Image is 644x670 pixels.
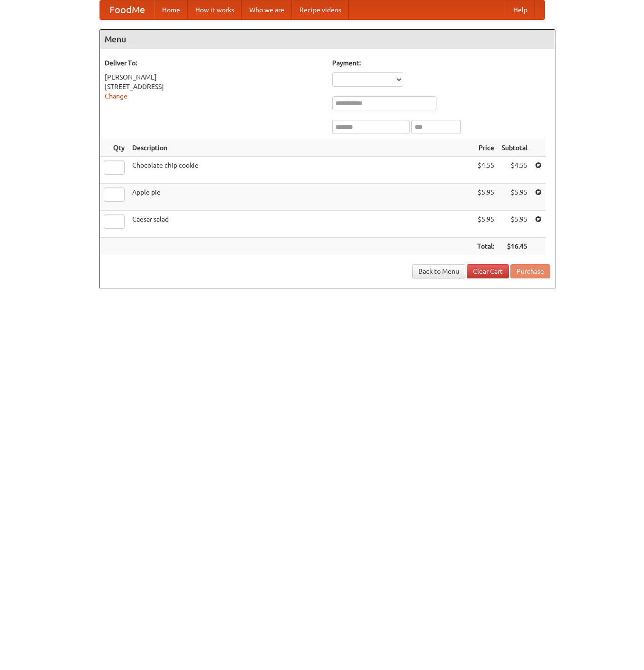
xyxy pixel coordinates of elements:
[473,238,498,255] th: Total:
[412,264,465,278] a: Back to Menu
[467,264,509,278] a: Clear Cart
[128,184,473,211] td: Apple pie
[100,139,128,157] th: Qty
[100,30,555,49] h4: Menu
[128,139,473,157] th: Description
[498,139,531,157] th: Subtotal
[105,72,323,82] div: [PERSON_NAME]
[498,184,531,211] td: $5.95
[292,0,349,19] a: Recipe videos
[506,0,535,19] a: Help
[473,157,498,184] td: $4.55
[242,0,292,19] a: Who we are
[154,0,188,19] a: Home
[188,0,242,19] a: How it works
[100,0,154,19] a: FoodMe
[473,184,498,211] td: $5.95
[105,92,127,100] a: Change
[332,58,550,68] h5: Payment:
[105,82,323,91] div: [STREET_ADDRESS]
[498,238,531,255] th: $16.45
[498,211,531,238] td: $5.95
[498,157,531,184] td: $4.55
[128,157,473,184] td: Chocolate chip cookie
[128,211,473,238] td: Caesar salad
[510,264,550,278] button: Purchase
[105,58,323,68] h5: Deliver To:
[473,211,498,238] td: $5.95
[473,139,498,157] th: Price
